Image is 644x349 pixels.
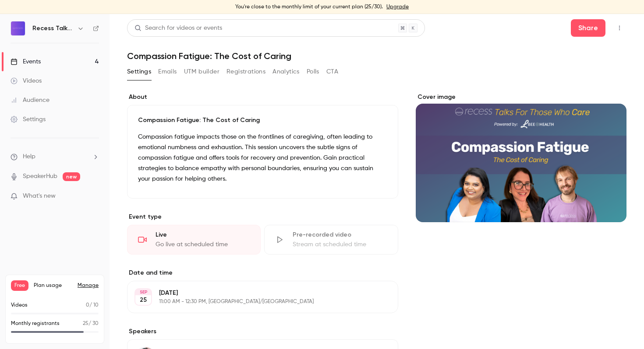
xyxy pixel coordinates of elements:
h1: Compassion Fatigue: The Cost of Caring [127,51,626,61]
p: 11:00 AM - 12:30 PM, [GEOGRAPHIC_DATA]/[GEOGRAPHIC_DATA] [159,298,352,305]
div: Live [156,230,250,239]
div: Settings [11,115,46,124]
iframe: Noticeable Trigger [88,192,99,200]
span: Plan usage [34,282,72,289]
a: Upgrade [386,3,409,10]
section: Cover image [416,93,626,222]
p: Event type [127,213,398,221]
div: SEP [135,289,151,295]
a: Manage [78,282,99,289]
button: Polls [307,65,319,79]
div: Go live at scheduled time [156,240,250,249]
p: / 30 [83,320,99,328]
span: 25 [83,321,88,326]
a: SpeakerHub [23,172,57,181]
div: Search for videos or events [134,24,222,33]
div: Events [11,57,41,66]
div: Pre-recorded video [293,230,387,239]
button: CTA [326,65,338,79]
img: Recess Talks For Those Who Care [11,21,25,35]
div: Videos [11,77,42,85]
div: Audience [11,96,50,105]
button: Registrations [226,65,265,79]
button: Emails [158,65,177,79]
button: Analytics [272,65,300,79]
div: Pre-recorded videoStream at scheduled time [264,225,398,255]
p: / 10 [86,301,99,309]
label: Speakers [127,327,398,336]
div: LiveGo live at scheduled time [127,225,261,255]
p: Monthly registrants [11,320,60,328]
button: UTM builder [184,65,219,79]
button: Share [571,19,605,37]
label: Date and time [127,269,398,277]
label: About [127,93,398,101]
button: Settings [127,65,151,79]
p: Compassion fatigue impacts those on the frontlines of caregiving, often leading to emotional numb... [138,132,387,184]
span: Free [11,280,28,291]
p: Videos [11,301,28,309]
li: help-dropdown-opener [11,152,99,161]
span: 0 [86,303,89,308]
p: 25 [140,296,147,304]
span: What's new [23,192,56,201]
span: new [63,172,80,181]
h6: Recess Talks For Those Who Care [32,24,74,33]
p: [DATE] [159,289,352,297]
div: Stream at scheduled time [293,240,387,249]
label: Cover image [416,93,626,101]
span: Help [23,152,35,161]
p: Compassion Fatigue: The Cost of Caring [138,116,387,125]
